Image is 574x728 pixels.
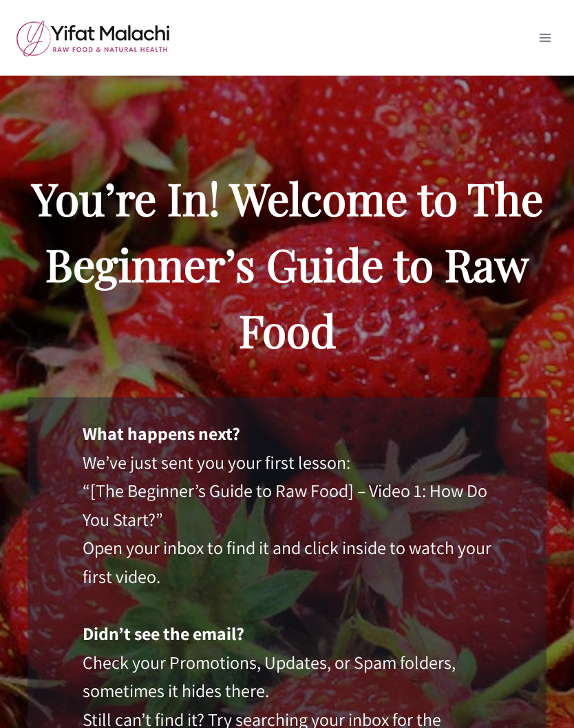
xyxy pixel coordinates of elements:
strong: Didn’t see the email? [83,621,244,645]
button: Open menu [532,27,557,48]
strong: What happens next? [83,421,240,445]
h2: You’re In! Welcome to The Beginner’s Guide to Raw Food [28,165,546,363]
img: yifat_logo41_en.png [17,20,169,56]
